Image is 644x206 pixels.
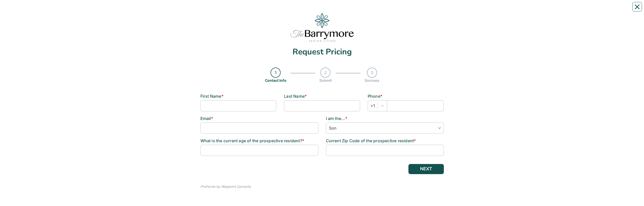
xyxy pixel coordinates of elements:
button: NEXT [408,164,444,174]
div: Submit [319,78,332,83]
span: I am the... [326,116,345,121]
div: Success [365,78,379,83]
span: Son [329,124,441,132]
div: 1 [271,68,281,78]
div: Contact Info [265,78,286,83]
span: What is the current age of the prospective resident? [200,138,302,143]
button: Close [632,2,642,12]
span: Last Name [284,94,305,99]
div: 3 [367,68,377,78]
img: ef76d6ea-cecf-4a0a-b631-7f8f92fcfe6c.webp [290,13,354,42]
span: Current Zip Code of the prospective resident [326,138,414,143]
div: Request Pricing [200,48,444,56]
span: First Name [200,94,221,99]
span: Email [200,116,211,121]
div: ProForms by Waypoint Converts [200,184,251,189]
span: Phone [368,94,380,99]
div: 2 [320,68,330,78]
